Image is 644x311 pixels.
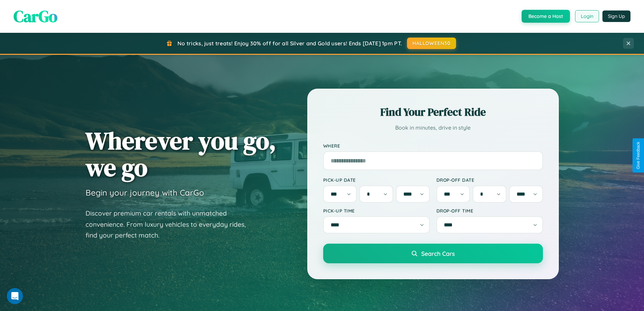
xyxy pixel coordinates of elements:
[323,208,430,214] label: Pick-up Time
[86,208,255,241] p: Discover premium car rentals with unmatched convenience. From luxury vehicles to everyday rides, ...
[421,250,455,257] span: Search Cars
[575,10,599,22] button: Login
[602,10,630,22] button: Sign Up
[323,105,543,119] h2: Find Your Perfect Ride
[436,177,543,183] label: Drop-off Date
[7,288,23,304] iframe: Intercom live chat
[636,142,641,169] div: Give Feedback
[323,244,543,263] button: Search Cars
[14,5,57,27] span: CarGo
[86,127,276,181] h1: Wherever you go, we go
[407,38,456,49] button: HALLOWEEN30
[436,208,543,214] label: Drop-off Time
[323,123,543,133] p: Book in minutes, drive in style
[323,177,430,183] label: Pick-up Date
[177,40,402,47] span: No tricks, just treats! Enjoy 30% off for all Silver and Gold users! Ends [DATE] 1pm PT.
[522,10,570,23] button: Become a Host
[86,187,204,198] h3: Begin your journey with CarGo
[323,143,543,149] label: Where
